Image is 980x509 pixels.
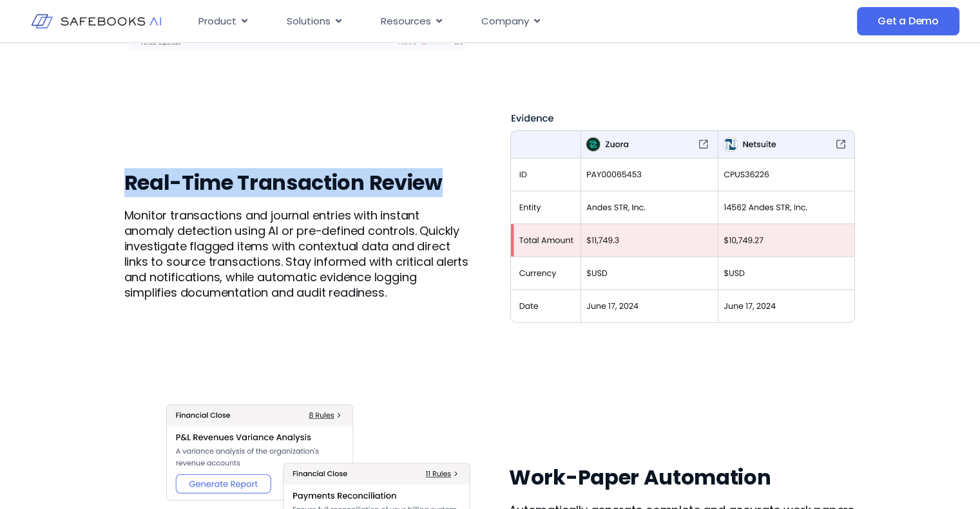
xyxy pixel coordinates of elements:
[878,15,939,28] span: Get a Demo
[857,7,959,35] a: Get a Demo
[188,9,745,34] div: Menu Toggle
[481,14,529,29] span: Company
[124,170,472,196] h3: Real-Time Transaction Review
[509,465,856,490] h3: Work-Paper Automation
[198,14,236,29] span: Product
[124,208,472,301] p: Monitor transactions and journal entries with instant anomaly detection using AI or pre-defined c...
[381,14,431,29] span: Resources
[509,43,856,390] img: Product 25
[287,14,331,29] span: Solutions
[188,9,745,34] nav: Menu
